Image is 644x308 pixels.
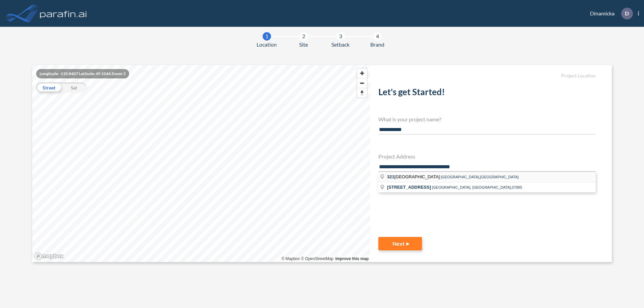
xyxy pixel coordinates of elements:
span: Reset bearing to north [357,88,367,98]
h2: Let's get Started! [378,87,596,100]
img: logo [39,7,88,20]
a: OpenStreetMap [301,256,333,261]
button: Reset bearing to north [357,88,367,98]
button: Zoom out [357,78,367,88]
h4: Project Address [378,153,596,160]
div: Sat [61,82,87,93]
a: Mapbox [281,256,300,261]
div: Dinamicka [580,8,639,19]
div: Longitude: -110.8407 Latitude: 49.1044 Zoom: 2 [36,69,129,78]
span: Site [299,41,308,49]
span: [GEOGRAPHIC_DATA] [387,174,441,179]
span: Brand [370,41,384,49]
div: Street [36,82,61,93]
span: Location [257,41,277,49]
span: Setback [331,41,350,49]
div: 4 [373,32,382,41]
div: 1 [263,32,271,41]
canvas: Map [32,65,370,262]
button: Zoom in [357,68,367,78]
span: [GEOGRAPHIC_DATA],[GEOGRAPHIC_DATA] [441,175,519,179]
span: [GEOGRAPHIC_DATA], [GEOGRAPHIC_DATA],07885 [432,185,522,189]
div: 2 [300,32,308,41]
div: 3 [336,32,345,41]
h4: What is your project name? [378,116,596,122]
span: Zoom out [357,78,367,88]
span: 321 [387,174,394,179]
a: Mapbox homepage [34,252,64,260]
button: Next [378,237,422,250]
p: D [625,10,629,16]
h5: Project Location [378,73,596,79]
a: Improve this map [335,256,369,261]
span: [STREET_ADDRESS] [387,185,431,190]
